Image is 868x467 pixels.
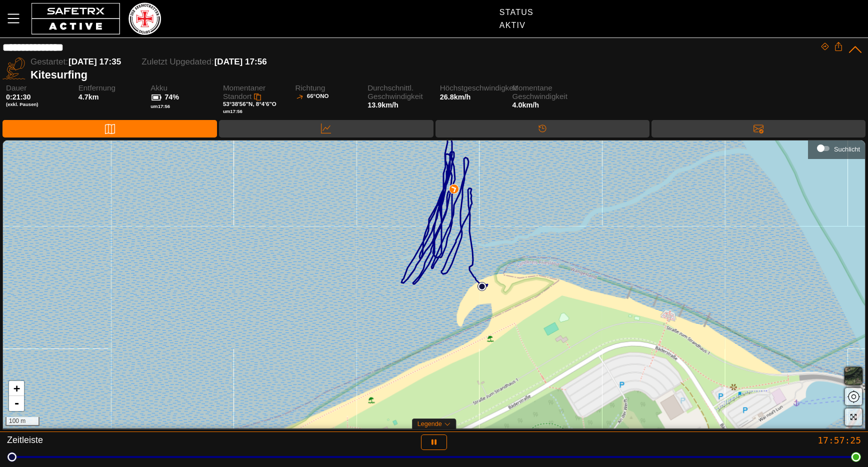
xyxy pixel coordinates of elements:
span: um 17:56 [150,103,170,109]
div: 17:57:25 [579,434,861,446]
div: Kitesurfing [30,68,820,81]
span: 26.8km/h [440,93,471,101]
div: 100 m [5,417,39,426]
span: 66° [307,93,315,101]
div: Timeline [435,120,649,137]
a: Zoom in [9,381,24,396]
span: Höchstgeschwindigkeit [440,84,504,92]
span: [DATE] 17:35 [68,57,121,66]
span: Durchschnittl. Geschwindigkeit [367,84,431,100]
span: Gestartet: [30,57,68,66]
span: Dauer [6,84,70,92]
span: Entfernung [78,84,142,92]
span: um 17:56 [223,108,242,114]
div: Status [499,8,533,17]
span: 4.7km [78,93,99,101]
div: Suchlicht [834,145,860,153]
div: Zeitleiste [7,434,289,450]
span: Richtung [295,84,359,92]
img: RescueLogo.png [128,2,160,35]
span: Zuletzt Upgedated: [141,57,213,66]
span: [DATE] 17:56 [214,57,267,66]
span: 0:21:30 [6,93,31,101]
span: Momentane Geschwindigkeit [512,84,576,100]
div: Aktiv [499,21,533,30]
div: Nachrichten [651,120,865,137]
a: Zoom out [9,396,24,411]
span: 74% [164,93,179,101]
span: ONO [315,93,328,101]
span: Legende [417,420,442,427]
div: Suchlicht [813,141,860,156]
span: Momentaner Standort [223,83,265,100]
img: PathDirectionCurrent.svg [449,184,458,193]
div: Daten [219,120,433,137]
span: 53°38'56"N, 8°4'6"O [223,101,276,107]
img: KITE_SURFING.svg [2,57,25,80]
span: (exkl. Pausen) [6,101,70,107]
span: 4.0km/h [512,101,576,109]
span: 13.9km/h [367,101,398,109]
div: Karte [2,120,217,137]
span: Akku [150,84,214,92]
img: PathStart.svg [477,282,486,291]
